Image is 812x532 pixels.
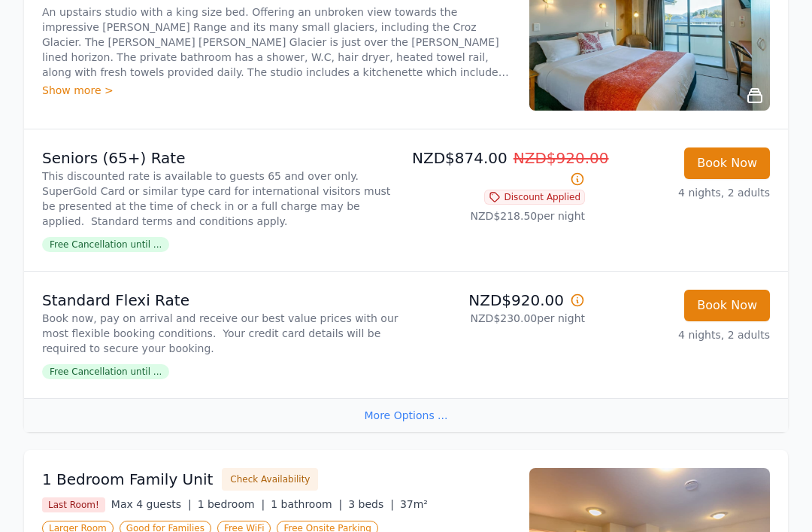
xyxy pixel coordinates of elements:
h3: 1 Bedroom Family Unit [42,469,213,490]
span: 3 beds | [348,498,394,510]
p: NZD$218.50 per night [412,208,585,223]
span: 1 bedroom | [198,498,265,510]
p: NZD$874.00 [412,147,585,190]
button: Book Now [684,147,770,179]
p: 4 nights, 2 adults [597,185,770,200]
p: Book now, pay on arrival and receive our best value prices with our most flexible booking conditi... [42,311,400,356]
span: Free Cancellation until ... [42,364,169,379]
button: Check Availability [222,468,318,491]
span: Last Room! [42,497,105,512]
p: NZD$230.00 per night [412,311,585,326]
span: Discount Applied [484,190,585,205]
p: Standard Flexi Rate [42,290,400,311]
span: 37m² [400,498,428,510]
span: 1 bathroom | [271,498,342,510]
p: NZD$920.00 [412,290,585,311]
span: Free Cancellation until ... [42,237,169,252]
div: Show more > [42,83,511,98]
p: Seniors (65+) Rate [42,147,400,169]
span: Max 4 guests | [111,498,192,510]
span: NZD$920.00 [514,149,609,167]
div: More Options ... [24,398,788,432]
button: Book Now [684,290,770,321]
p: 4 nights, 2 adults [597,327,770,342]
p: This discounted rate is available to guests 65 and over only. SuperGold Card or similar type card... [42,169,400,229]
p: An upstairs studio with a king size bed. Offering an unbroken view towards the impressive [PERSON... [42,5,511,80]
